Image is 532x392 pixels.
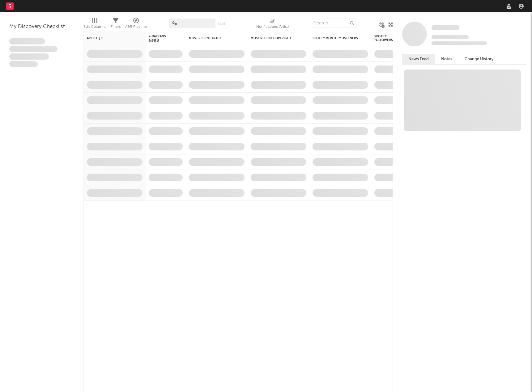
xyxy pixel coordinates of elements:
a: Some Artist [432,25,459,31]
span: Praesent ac interdum [9,53,49,60]
button: Notes [435,54,458,64]
div: Notifications (Artist) [256,15,289,33]
span: Lorem ipsum dolor [9,38,45,44]
div: Most Recent Track [189,36,235,40]
div: Edit Columns [83,15,106,33]
button: Save [218,22,226,26]
div: Notifications (Artist) [256,23,289,31]
button: Change History [458,54,500,64]
div: Spotify Monthly Listeners [313,36,359,40]
div: Filters [111,15,121,33]
span: Integer aliquet in purus et [9,46,57,52]
div: Spotify Followers [374,35,396,42]
div: A&R Pipeline [125,15,147,33]
span: 0 fans last week [432,41,487,45]
span: Aliquam viverra [9,61,38,67]
div: My Discovery Checklist [9,23,74,31]
button: News Feed [402,54,435,64]
div: Artist [87,36,133,40]
div: Most Recent Copyright [251,36,297,40]
span: Some Artist [432,25,459,30]
span: 7-Day Fans Added [149,35,173,42]
div: Edit Columns [83,23,106,31]
input: Search... [311,19,357,28]
span: Tracking Since: [DATE] [432,35,469,39]
div: A&R Pipeline [125,23,147,31]
div: Filters [111,23,121,31]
